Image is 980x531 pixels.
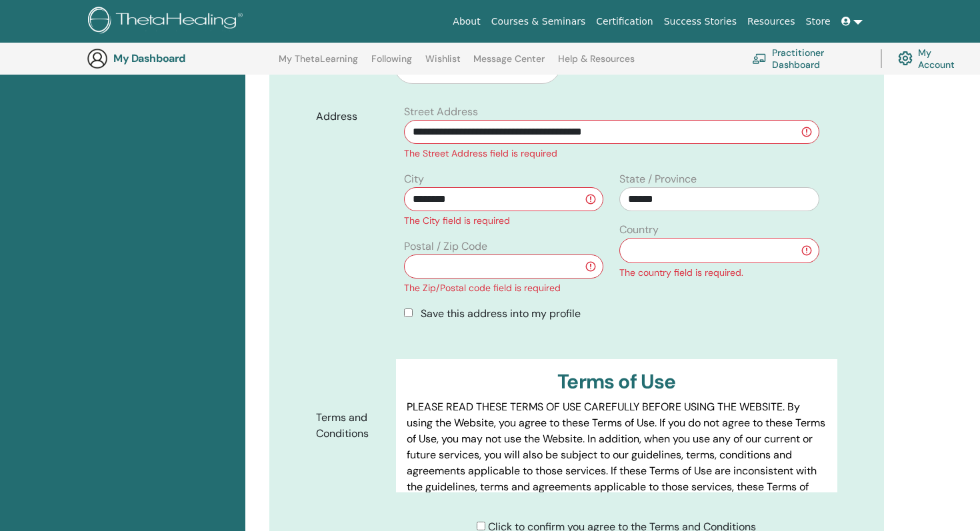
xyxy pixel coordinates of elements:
[404,171,424,187] label: City
[447,9,485,34] a: About
[659,9,742,34] a: Success Stories
[279,53,358,75] a: My ThetaLearning
[558,53,635,75] a: Help & Resources
[88,7,247,37] img: logo.png
[404,104,478,120] label: Street Address
[306,405,396,446] label: Terms and Conditions
[404,214,604,228] div: The City field is required
[619,266,819,280] div: The country field is required.
[473,53,545,75] a: Message Center
[619,171,697,187] label: State / Province
[404,281,604,295] div: The Zip/Postal code field is required
[486,9,591,34] a: Courses & Seminars
[404,147,819,161] div: The Street Address field is required
[407,370,827,394] h3: Terms of Use
[425,53,461,75] a: Wishlist
[752,53,767,64] img: chalkboard-teacher.svg
[898,48,913,69] img: cog.svg
[113,52,247,65] h3: My Dashboard
[306,104,396,129] label: Address
[407,399,827,511] p: PLEASE READ THESE TERMS OF USE CAREFULLY BEFORE USING THE WEBSITE. By using the Website, you agre...
[801,9,836,34] a: Store
[742,9,801,34] a: Resources
[752,44,865,73] a: Practitioner Dashboard
[619,222,659,238] label: Country
[591,9,658,34] a: Certification
[371,53,412,75] a: Following
[404,239,487,255] label: Postal / Zip Code
[87,48,108,69] img: generic-user-icon.jpg
[898,44,965,73] a: My Account
[421,306,581,320] span: Save this address into my profile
